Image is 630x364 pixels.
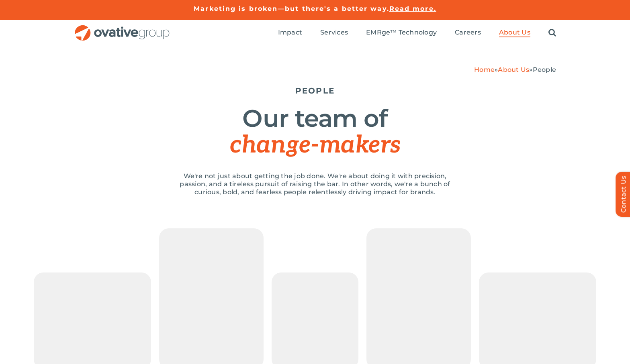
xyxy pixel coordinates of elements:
[533,66,556,73] span: People
[320,28,348,37] span: Services
[474,66,556,73] span: » »
[194,5,389,12] a: Marketing is broken—but there's a better way.
[499,28,530,37] span: About Us
[498,66,529,73] a: About Us
[455,28,481,37] span: Careers
[74,24,170,32] a: OG_Full_horizontal_RGB
[455,28,481,37] a: Careers
[474,66,495,73] a: Home
[278,28,302,37] span: Impact
[389,5,436,12] a: Read more.
[366,28,437,37] a: EMRge™ Technology
[548,28,556,37] a: Search
[74,86,556,96] h5: PEOPLE
[170,172,460,196] p: We're not just about getting the job done. We're about doing it with precision, passion, and a ti...
[278,20,556,46] nav: Menu
[230,131,400,160] span: change-makers
[366,28,437,37] span: EMRge™ Technology
[320,28,348,37] a: Services
[499,28,530,37] a: About Us
[278,28,302,37] a: Impact
[74,106,556,158] h1: Our team of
